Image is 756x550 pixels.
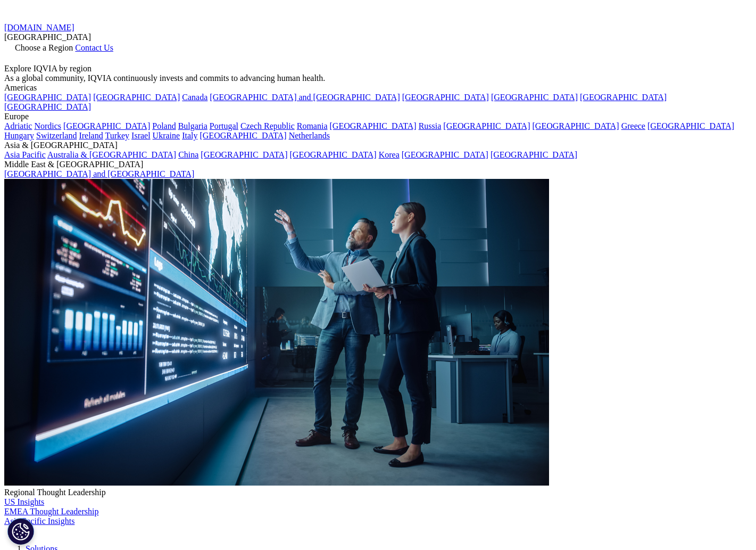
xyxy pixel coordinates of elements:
a: [DOMAIN_NAME] [4,23,74,32]
a: [GEOGRAPHIC_DATA] [200,131,286,140]
a: EMEA Thought Leadership [4,507,98,516]
a: Netherlands [289,131,330,140]
a: [GEOGRAPHIC_DATA] [93,93,180,102]
a: Poland [152,121,176,130]
a: Adriatic [4,121,32,130]
a: China [178,150,198,159]
a: Bulgaria [178,121,207,130]
a: [GEOGRAPHIC_DATA] [330,121,417,130]
a: Nordics [34,121,61,130]
a: Romania [297,121,328,130]
a: Portugal [210,121,238,130]
a: Korea [379,150,400,159]
a: [GEOGRAPHIC_DATA] [201,150,287,159]
a: Australia & [GEOGRAPHIC_DATA] [47,150,176,159]
a: [GEOGRAPHIC_DATA] [580,93,667,102]
span: Choose a Region [15,43,73,52]
a: Hungary [4,131,34,140]
a: [GEOGRAPHIC_DATA] and [GEOGRAPHIC_DATA] [210,93,400,102]
div: [GEOGRAPHIC_DATA] [4,32,752,42]
a: [GEOGRAPHIC_DATA] [533,121,619,130]
a: [GEOGRAPHIC_DATA] [443,121,530,130]
a: Contact Us [75,43,113,52]
a: [GEOGRAPHIC_DATA] [290,150,377,159]
a: [GEOGRAPHIC_DATA] [491,93,578,102]
a: Italy [182,131,197,140]
a: [GEOGRAPHIC_DATA] [402,93,489,102]
a: Canada [182,93,207,102]
a: Israel [131,131,151,140]
a: [GEOGRAPHIC_DATA] [4,93,91,102]
a: Switzerland [36,131,77,140]
a: Czech Republic [240,121,295,130]
a: [GEOGRAPHIC_DATA] and [GEOGRAPHIC_DATA] [4,169,194,178]
div: Europe [4,112,752,121]
img: 2093_analyzing-data-using-big-screen-display-and-laptop.png [4,179,549,486]
div: Middle East & [GEOGRAPHIC_DATA] [4,160,752,169]
button: Cookie-Einstellungen [7,518,34,545]
div: As a global community, IQVIA continuously invests and commits to advancing human health. [4,73,752,83]
a: Turkey [105,131,129,140]
div: Regional Thought Leadership [4,488,752,497]
a: [GEOGRAPHIC_DATA] [402,150,488,159]
a: Greece [621,121,645,130]
a: [GEOGRAPHIC_DATA] [4,102,91,111]
div: Explore IQVIA by region [4,64,752,73]
a: Russia [419,121,442,130]
a: Asia Pacific Insights [4,516,74,526]
a: [GEOGRAPHIC_DATA] [491,150,577,159]
a: Ireland [79,131,103,140]
div: Asia & [GEOGRAPHIC_DATA] [4,141,752,150]
a: [GEOGRAPHIC_DATA] [647,121,734,130]
div: Americas [4,83,752,93]
a: US Insights [4,497,44,506]
a: [GEOGRAPHIC_DATA] [63,121,150,130]
a: Asia Pacific [4,150,46,159]
a: Ukraine [153,131,180,140]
